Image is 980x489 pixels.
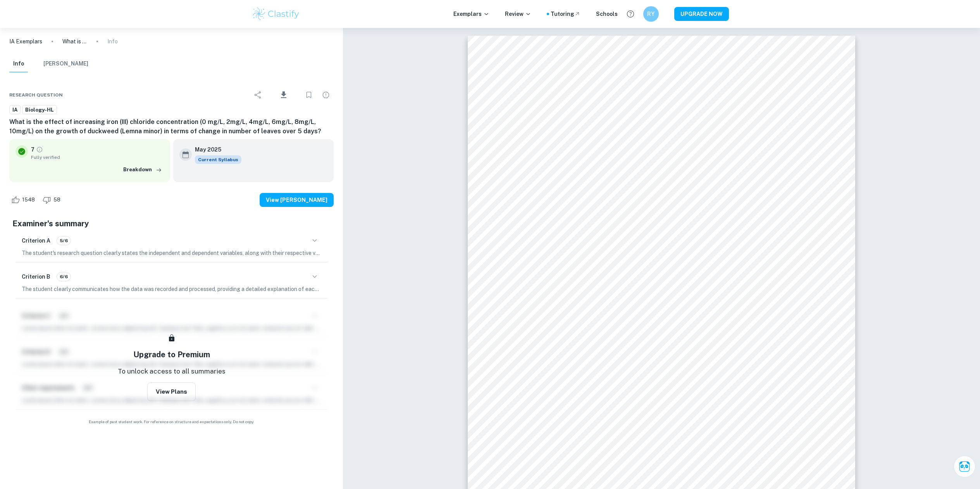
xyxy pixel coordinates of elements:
p: Review [505,10,531,18]
p: Exemplars [453,10,489,18]
span: Biology-HL [22,106,57,114]
img: Clastify logo [251,6,301,22]
a: IA [9,105,21,115]
span: 5/6 [57,237,71,244]
button: Info [9,55,28,72]
h6: Criterion A [22,236,50,245]
button: [PERSON_NAME] [43,55,88,72]
button: View Plans [147,382,196,401]
span: Fully verified [31,154,164,161]
p: What is the effect of increasing iron (III) chloride concentration (0 mg/L, 2mg/L, 4mg/L, 6mg/L, ... [62,37,87,46]
div: Download [267,85,300,105]
div: Like [9,194,39,206]
span: 1548 [18,196,39,204]
span: IA [10,106,20,114]
h5: Upgrade to Premium [133,349,210,360]
h6: Criterion B [22,272,50,281]
button: RY [643,6,659,22]
h6: May 2025 [195,145,235,154]
p: The student's research question clearly states the independent and dependent variables, along wit... [22,249,321,257]
a: Schools [596,10,618,18]
div: Share [250,87,266,103]
div: Report issue [318,87,334,103]
div: Bookmark [301,87,317,103]
span: 58 [49,196,65,204]
a: Tutoring [551,10,580,18]
div: This exemplar is based on the current syllabus. Feel free to refer to it for inspiration/ideas wh... [195,155,241,164]
button: Breakdown [121,164,164,176]
p: 7 [31,145,34,154]
p: The student clearly communicates how the data was recorded and processed, providing a detailed ex... [22,285,321,293]
span: Research question [9,91,63,98]
span: Current Syllabus [195,155,241,164]
h6: What is the effect of increasing iron (III) chloride concentration (0 mg/L, 2mg/L, 4mg/L, 6mg/L, ... [9,117,334,136]
button: Ask Clai [954,456,975,477]
div: Dislike [41,194,65,206]
a: IA Exemplars [9,37,42,46]
p: To unlock access to all summaries [118,367,226,377]
h6: RY [646,10,655,18]
span: 6/6 [57,273,71,280]
button: Help and Feedback [624,7,637,21]
button: View [PERSON_NAME] [260,193,334,207]
a: Biology-HL [22,105,57,115]
span: Example of past student work. For reference on structure and expectations only. Do not copy. [9,419,334,425]
p: Info [107,37,118,46]
button: UPGRADE NOW [674,7,729,21]
h5: Examiner's summary [12,218,331,229]
a: Grade fully verified [36,146,43,153]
